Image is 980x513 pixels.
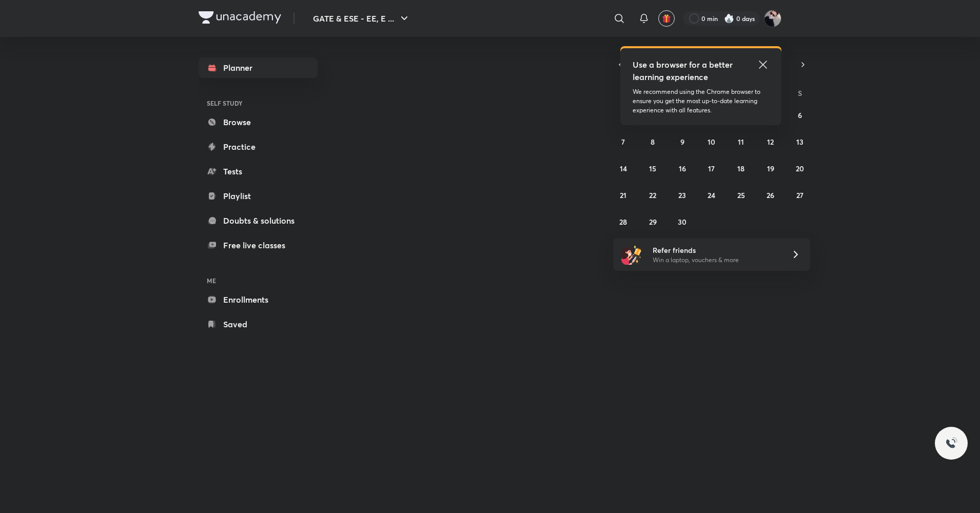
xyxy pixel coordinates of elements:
img: avatar [662,14,671,23]
abbr: September 12, 2025 [767,137,774,147]
button: September 9, 2025 [674,133,691,150]
button: September 12, 2025 [762,133,779,150]
abbr: September 20, 2025 [796,164,804,173]
button: September 11, 2025 [733,133,749,150]
button: GATE & ESE - EE, E ... [307,8,417,29]
img: Ashutosh Tripathi [764,10,781,27]
abbr: September 26, 2025 [767,190,774,200]
abbr: September 29, 2025 [649,217,657,227]
abbr: September 14, 2025 [620,164,627,173]
a: Tests [199,161,318,182]
abbr: September 27, 2025 [796,190,803,200]
button: September 23, 2025 [674,187,691,203]
abbr: September 7, 2025 [621,137,625,147]
button: September 17, 2025 [703,160,720,176]
a: Planner [199,57,318,78]
button: September 8, 2025 [644,133,661,150]
img: Company Logo [199,11,281,24]
img: ttu [945,437,957,449]
a: Company Logo [199,11,281,26]
button: September 20, 2025 [792,160,808,176]
a: Saved [199,314,318,334]
button: September 15, 2025 [644,160,661,176]
abbr: September 6, 2025 [798,110,802,120]
a: Playlist [199,186,318,206]
button: September 24, 2025 [703,187,720,203]
abbr: Saturday [798,88,802,98]
abbr: September 8, 2025 [651,137,655,147]
button: September 19, 2025 [762,160,779,176]
button: September 16, 2025 [674,160,691,176]
abbr: September 16, 2025 [679,164,686,173]
a: Browse [199,112,318,132]
abbr: September 10, 2025 [708,137,715,147]
h6: ME [199,272,318,289]
img: streak [724,13,734,24]
button: September 18, 2025 [733,160,749,176]
button: September 28, 2025 [615,213,632,230]
abbr: September 30, 2025 [678,217,687,227]
button: September 22, 2025 [644,187,661,203]
h5: Use a browser for a better learning experience [633,58,735,83]
abbr: September 13, 2025 [796,137,803,147]
p: We recommend using the Chrome browser to ensure you get the most up-to-date learning experience w... [633,87,769,115]
abbr: September 28, 2025 [619,217,627,227]
abbr: September 23, 2025 [678,190,686,200]
abbr: September 17, 2025 [708,164,715,173]
abbr: September 22, 2025 [649,190,656,200]
abbr: September 25, 2025 [737,190,745,200]
button: avatar [658,10,675,27]
a: Free live classes [199,235,318,255]
p: Win a laptop, vouchers & more [653,255,779,265]
abbr: September 24, 2025 [708,190,715,200]
abbr: September 21, 2025 [620,190,626,200]
button: September 21, 2025 [615,187,632,203]
button: September 29, 2025 [644,213,661,230]
button: September 10, 2025 [703,133,720,150]
h6: SELF STUDY [199,94,318,112]
abbr: September 15, 2025 [649,164,656,173]
a: Enrollments [199,289,318,310]
abbr: September 9, 2025 [680,137,684,147]
button: September 6, 2025 [792,107,808,123]
h6: Refer friends [653,245,779,255]
abbr: September 18, 2025 [737,164,744,173]
img: referral [621,244,642,265]
a: Practice [199,136,318,157]
button: September 26, 2025 [762,187,779,203]
button: September 13, 2025 [792,133,808,150]
button: September 14, 2025 [615,160,632,176]
button: September 7, 2025 [615,133,632,150]
abbr: September 19, 2025 [767,164,774,173]
abbr: September 11, 2025 [738,137,744,147]
button: September 30, 2025 [674,213,691,230]
a: Doubts & solutions [199,210,318,231]
button: September 25, 2025 [733,187,749,203]
button: September 27, 2025 [792,187,808,203]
